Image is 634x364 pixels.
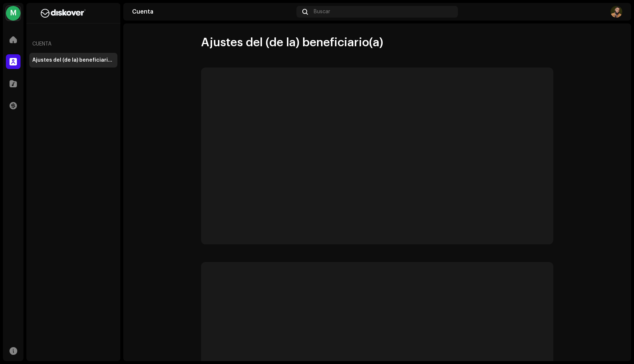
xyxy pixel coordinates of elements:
[201,35,383,50] span: Ajustes del (de la) beneficiario(a)
[611,6,622,18] img: 96cdc585-7310-4c34-af6c-9340d0f2b243
[29,53,117,68] re-m-nav-item: Ajustes del (de la) beneficiario(a)
[132,9,294,15] div: Cuenta
[32,57,114,63] div: Ajustes del (de la) beneficiario(a)
[6,6,21,21] div: M
[29,35,117,53] re-a-nav-header: Cuenta
[314,9,330,15] span: Buscar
